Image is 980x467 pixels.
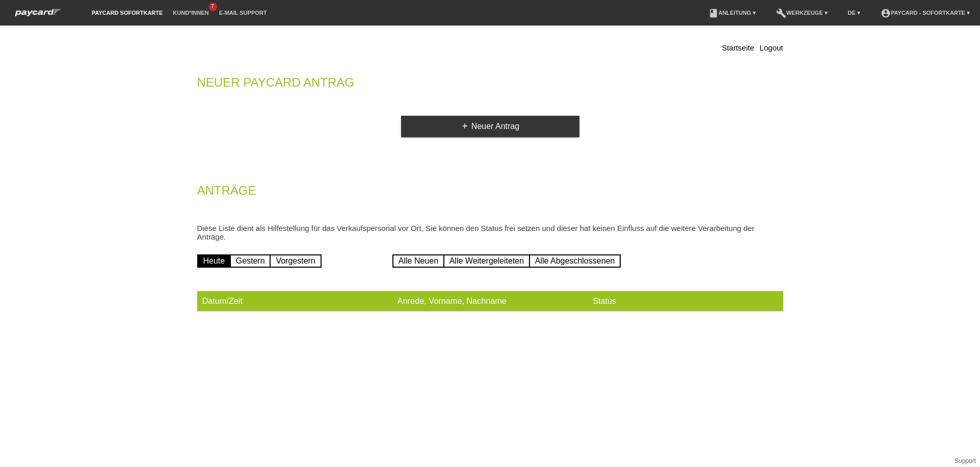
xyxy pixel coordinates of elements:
[197,291,392,312] th: Datum/Zeit
[760,43,783,52] a: Logout
[197,77,783,93] h2: Neuer Paycard Antrag
[230,254,271,268] a: Gestern
[529,254,621,268] a: Alle Abgeschlossenen
[197,186,783,201] h2: Anträge
[881,8,891,18] i: account_circle
[10,7,66,18] img: paycard Sofortkarte
[209,3,217,11] span: 7
[722,43,754,52] a: Startseite
[461,122,469,130] i: add
[214,10,272,16] a: E-Mail Support
[703,10,761,16] a: bookAnleitung ▾
[270,254,321,268] a: Vorgestern
[401,116,579,137] a: addNeuer Antrag
[843,10,865,16] a: DE ▾
[197,254,231,268] a: Heute
[168,10,214,16] a: Kund*innen
[708,8,719,18] i: book
[392,254,444,268] a: Alle Neuen
[876,10,975,16] a: account_circlepaycard - Sofortkarte ▾
[87,10,168,16] a: paycard Sofortkarte
[392,291,588,312] th: Anrede, Vorname, Nachname
[197,224,783,241] p: Diese Liste dient als Hilfestellung für das Verkaufspersonal vor Ort, Sie können den Status frei ...
[588,291,783,312] th: Status
[771,10,833,16] a: buildWerkzeuge ▾
[443,254,530,268] a: Alle Weitergeleiteten
[955,457,976,464] a: Support
[10,12,66,19] a: paycard Sofortkarte
[776,8,786,18] i: build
